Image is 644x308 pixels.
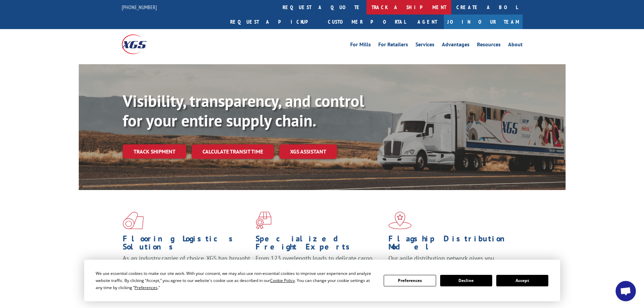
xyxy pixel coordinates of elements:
[440,275,492,286] button: Decline
[388,235,516,254] h1: Flagship Distribution Model
[442,42,470,49] a: Advantages
[496,275,548,286] button: Accept
[84,260,560,301] div: Cookie Consent Prompt
[323,15,411,29] a: Customer Portal
[411,15,444,29] a: Agent
[123,144,186,159] a: Track shipment
[96,270,376,291] div: We use essential cookies to make our site work. With your consent, we may also use non-essential ...
[477,42,501,49] a: Resources
[123,90,364,131] b: Visibility, transparency, and control for your entire supply chain.
[415,42,434,49] a: Services
[123,235,251,254] h1: Flooring Logistics Solutions
[122,4,157,10] a: [PHONE_NUMBER]
[388,212,412,229] img: xgs-icon-flagship-distribution-model-red
[508,42,523,49] a: About
[616,281,636,301] a: Open chat
[444,15,523,29] a: Join Our Team
[378,42,408,49] a: For Retailers
[256,254,383,284] p: From 123 overlength loads to delicate cargo, our experienced staff knows the best way to move you...
[270,278,295,283] span: Cookie Policy
[192,144,274,159] a: Calculate transit time
[256,235,383,254] h1: Specialized Freight Experts
[123,254,250,278] span: As an industry carrier of choice, XGS has brought innovation and dedication to flooring logistics...
[279,144,337,159] a: XGS ASSISTANT
[350,42,371,49] a: For Mills
[135,285,158,290] span: Preferences
[384,275,436,286] button: Preferences
[388,254,513,270] span: Our agile distribution network gives you nationwide inventory management on demand.
[123,212,144,229] img: xgs-icon-total-supply-chain-intelligence-red
[225,15,323,29] a: Request a pickup
[256,212,271,229] img: xgs-icon-focused-on-flooring-red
